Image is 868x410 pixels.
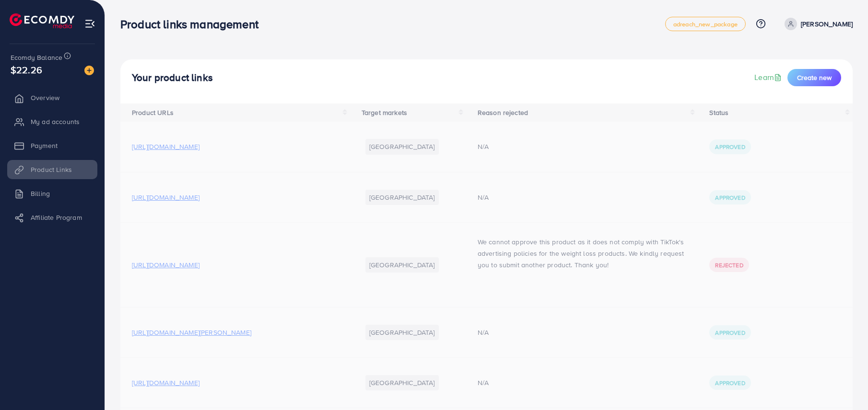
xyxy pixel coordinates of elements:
[754,72,784,83] a: Learn
[84,18,95,29] img: menu
[84,66,94,75] img: image
[132,72,213,84] h4: Your product links
[797,73,832,82] span: Create new
[10,13,74,28] img: logo
[11,53,62,62] span: Ecomdy Balance
[801,18,853,30] p: [PERSON_NAME]
[120,17,266,31] h3: Product links management
[673,21,738,27] span: adreach_new_package
[11,63,42,77] span: $22.26
[665,17,746,31] a: adreach_new_package
[787,69,841,86] button: Create new
[781,18,853,30] a: [PERSON_NAME]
